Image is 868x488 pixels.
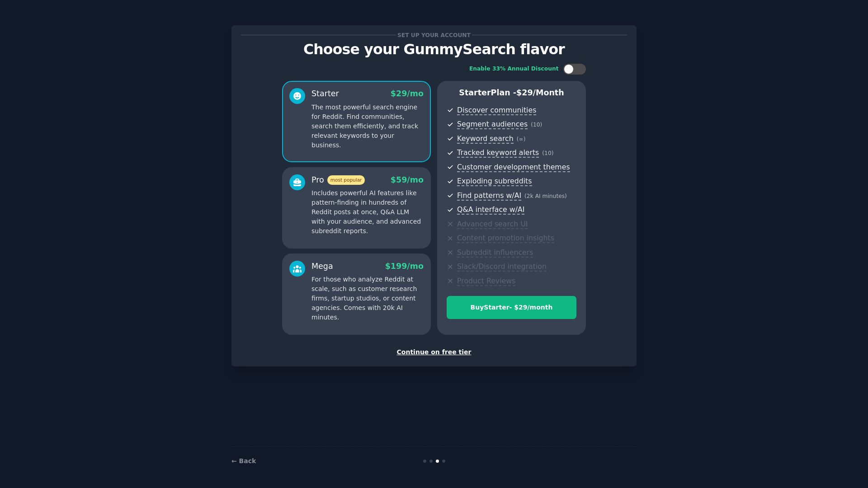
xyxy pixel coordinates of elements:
span: most popular [327,175,365,185]
span: Discover communities [457,106,536,115]
p: Starter Plan - [447,87,576,99]
span: Slack/Discord integration [457,262,547,272]
span: ( ∞ ) [517,136,526,142]
p: Choose your GummySearch flavor [241,42,627,57]
span: $ 29 /month [516,88,564,97]
div: Enable 33% Annual Discount [469,65,559,73]
span: Tracked keyword alerts [457,148,539,158]
div: Starter [311,88,339,99]
button: BuyStarter- $29/month [447,296,576,319]
span: $ 29 /mo [391,89,424,98]
span: Segment audiences [457,120,528,129]
span: ( 10 ) [531,122,542,128]
span: Find patterns w/AI [457,191,521,201]
span: Subreddit influencers [457,248,533,258]
div: Pro [311,174,365,186]
span: Set up your account [396,30,472,40]
span: ( 10 ) [542,150,553,156]
span: Customer development themes [457,163,570,172]
span: $ 59 /mo [391,175,424,184]
span: Q&A interface w/AI [457,205,524,215]
a: ← Back [231,457,256,465]
span: Keyword search [457,134,514,144]
span: Exploding subreddits [457,177,532,186]
span: ( 2k AI minutes ) [524,193,567,199]
span: $ 199 /mo [385,262,424,271]
div: Mega [311,261,333,272]
p: For those who analyze Reddit at scale, such as customer research firms, startup studios, or conte... [311,275,424,322]
span: Advanced search UI [457,220,528,229]
span: Content promotion insights [457,234,554,243]
div: Buy Starter - $ 29 /month [447,303,576,312]
div: Continue on free tier [241,347,627,357]
span: Product Reviews [457,277,515,286]
p: Includes powerful AI features like pattern-finding in hundreds of Reddit posts at once, Q&A LLM w... [311,188,424,236]
p: The most powerful search engine for Reddit. Find communities, search them efficiently, and track ... [311,103,424,150]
